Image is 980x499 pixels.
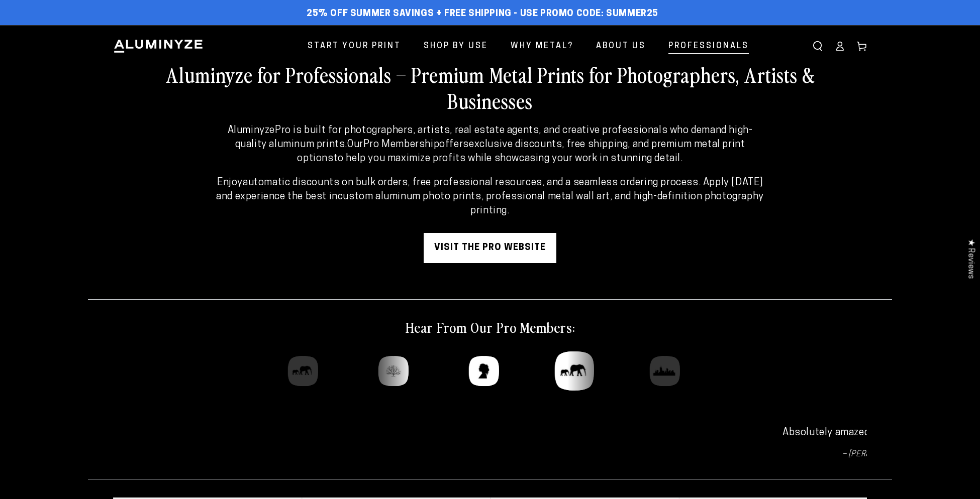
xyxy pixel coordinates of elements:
span: Why Metal? [511,39,573,54]
strong: exclusive discounts, free shipping, and premium metal print options [297,140,745,164]
span: 25% off Summer Savings + Free Shipping - Use Promo Code: SUMMER25 [307,9,658,20]
strong: AluminyzePro is built for photographers, artists, real estate agents, and creative professionals ... [228,126,753,150]
h2: Aluminyze for Professionals – Premium Metal Prints for Photographers, Artists & Businesses [163,61,817,113]
a: Why Metal? [503,33,581,60]
span: About Us [596,39,646,54]
strong: automatic discounts on bulk orders, free professional resources, and a seamless ordering process [243,178,699,188]
p: Enjoy . Apply [DATE] and experience the best in [213,176,768,218]
span: Shop By Use [424,39,488,54]
a: Professionals [661,33,756,60]
strong: custom aluminum photo prints, professional metal wall art, and high-definition photography printing. [338,192,764,216]
span: Professionals [668,39,749,54]
a: visit the pro website [424,233,556,263]
strong: Pro Membership [363,140,439,150]
p: Our offers to help you maximize profits while showcasing your work in stunning detail. [213,123,768,166]
summary: Search our site [807,35,829,57]
a: Start Your Print [300,33,409,60]
span: Start Your Print [308,39,401,54]
a: About Us [589,33,653,60]
a: Shop By Use [416,33,496,60]
img: Aluminyze [113,39,204,54]
h2: Hear From Our Pro Members: [406,318,575,336]
div: Click to open Judge.me floating reviews tab [961,231,980,287]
